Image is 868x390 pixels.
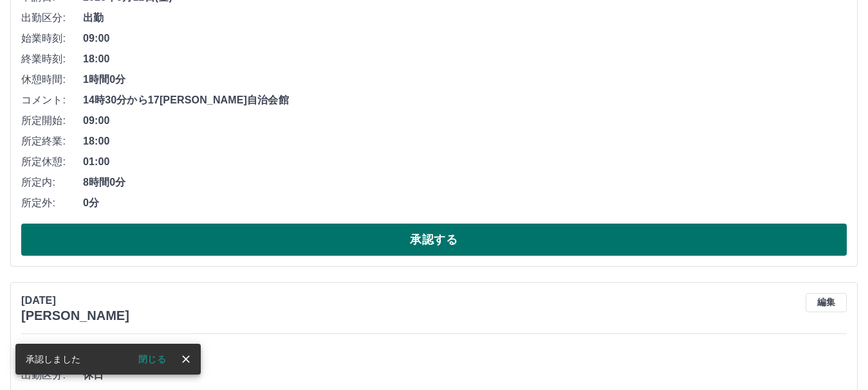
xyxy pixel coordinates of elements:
h3: [PERSON_NAME] [21,308,129,323]
p: [DATE] [21,293,129,308]
span: 09:00 [83,31,847,46]
span: 所定開始: [21,113,83,129]
span: 1時間0分 [83,72,847,87]
span: 所定内: [21,175,83,190]
span: 始業時刻: [21,31,83,46]
div: 承認しました [26,348,80,371]
span: 18:00 [83,51,847,67]
span: 出勤区分: [21,368,83,383]
span: 出勤区分: [21,10,83,26]
span: 所定外: [21,195,83,211]
span: 所定終業: [21,134,83,149]
span: 所定休憩: [21,154,83,170]
button: 承認する [21,224,847,256]
span: コメント: [21,93,83,108]
span: 18:00 [83,134,847,149]
button: close [176,350,196,369]
span: 8時間0分 [83,175,847,190]
span: 休日 [83,368,847,383]
span: 14時30分から17[PERSON_NAME]自治会館 [83,93,847,108]
button: 閉じる [128,350,176,369]
span: 01:00 [83,154,847,170]
button: 編集 [806,293,847,312]
span: [DATE] [83,347,847,362]
span: 0分 [83,195,847,211]
span: 終業時刻: [21,51,83,67]
span: 出勤 [83,10,847,26]
span: 09:00 [83,113,847,129]
span: 休憩時間: [21,72,83,87]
